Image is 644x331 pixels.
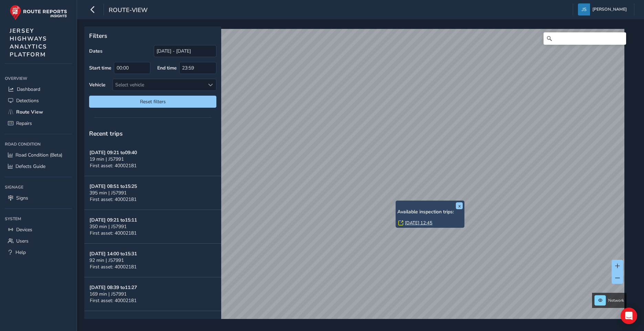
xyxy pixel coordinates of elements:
div: Road Condition [5,139,72,149]
strong: [DATE] 09:21 to 09:40 [89,149,137,156]
button: [DATE] 08:51 to15:25395 min | J57991First asset: 40002181 [84,176,221,210]
button: Reset filters [89,96,216,108]
label: Dates [89,48,103,54]
a: Route View [5,106,72,118]
span: Recent trips [89,129,123,138]
div: Open Intercom Messenger [621,308,637,324]
span: Road Condition (Beta) [15,152,62,158]
span: First asset: 40002181 [90,196,137,203]
a: Dashboard [5,84,72,95]
span: 19 min | J57991 [89,156,124,162]
span: First asset: 40002181 [90,297,137,304]
span: First asset: 40002181 [90,230,137,236]
a: Users [5,235,72,247]
span: [PERSON_NAME] [592,3,627,15]
strong: [DATE] 09:21 to 15:11 [89,217,137,223]
button: [DATE] 08:39 to11:27169 min | J57991First asset: 40002181 [84,277,221,311]
div: Signage [5,182,72,192]
span: Reset filters [94,98,211,105]
span: First asset: 40002181 [90,264,137,270]
strong: [DATE] 08:51 to 15:25 [89,183,137,190]
span: First asset: 40002181 [90,162,137,169]
a: Help [5,247,72,258]
div: Overview [5,73,72,84]
span: Repairs [16,120,32,127]
button: [DATE] 14:00 to15:3192 min | J57991First asset: 40002181 [84,244,221,277]
canvas: Map [87,29,624,327]
button: [DATE] 09:21 to09:4019 min | J57991First asset: 40002181 [84,142,221,176]
button: x [456,202,463,209]
input: Search [544,32,626,45]
span: Users [16,238,29,244]
a: Detections [5,95,72,106]
strong: [DATE] 08:39 to 11:27 [89,284,137,291]
h6: Available inspection trips: [397,209,463,215]
span: Devices [16,226,32,233]
span: 395 min | J57991 [89,190,127,196]
label: Start time [89,65,111,71]
a: Defects Guide [5,161,72,172]
strong: [DATE] 07:35 to 11:52 [93,318,140,324]
a: Road Condition (Beta) [5,149,72,161]
img: rr logo [10,5,67,20]
a: Devices [5,224,72,235]
strong: [DATE] 14:00 to 15:31 [89,250,137,257]
label: End time [157,65,177,71]
div: Select vehicle [113,79,205,90]
span: Help [15,249,26,256]
img: diamond-layout [578,3,590,15]
div: System [5,214,72,224]
span: Route View [16,109,43,115]
span: 92 min | J57991 [89,257,124,264]
button: [PERSON_NAME] [578,3,629,15]
span: Defects Guide [15,163,45,170]
span: Dashboard [17,86,40,93]
span: 350 min | J57991 [89,223,127,230]
span: Signs [16,195,28,201]
button: [DATE] 09:21 to15:11350 min | J57991First asset: 40002181 [84,210,221,244]
span: route-view [109,6,148,15]
a: Signs [5,192,72,204]
span: 169 min | J57991 [89,291,127,297]
a: [DATE] 12:45 [405,220,432,226]
span: JERSEY HIGHWAYS ANALYTICS PLATFORM [10,27,47,58]
label: Vehicle [89,82,106,88]
span: Detections [16,97,39,104]
p: Filters [89,31,216,40]
span: Network [608,298,624,303]
a: Repairs [5,118,72,129]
